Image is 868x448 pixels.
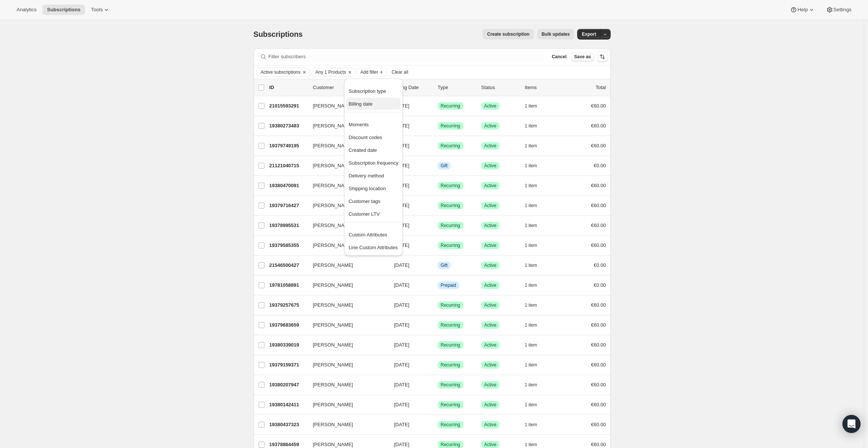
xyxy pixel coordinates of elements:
span: Gift [441,163,448,169]
span: Line Custom Attributes [349,245,398,250]
span: [PERSON_NAME] [313,262,353,269]
p: Total [596,84,606,91]
span: Active [484,302,497,308]
span: Active subscriptions [261,69,301,75]
div: 19380207947[PERSON_NAME][DATE]SuccessRecurringSuccessActive1 item€60.00 [269,380,606,390]
button: Clear all [389,68,411,77]
span: Customer LTV [349,211,380,217]
div: Items [525,84,563,91]
span: Billing date [349,101,373,107]
button: [PERSON_NAME] [308,359,384,371]
p: 19378995531 [269,222,307,229]
span: Recurring [441,103,460,109]
button: 1 item [525,360,546,370]
span: [PERSON_NAME] [313,162,353,170]
span: [PERSON_NAME] [313,361,353,369]
button: Bulk updates [537,29,574,39]
div: 21546500427[PERSON_NAME][DATE]InfoGiftSuccessActive1 item€0.00 [269,260,606,271]
span: Active [484,362,497,368]
span: Subscription frequency [349,160,398,166]
p: 21121040715 [269,162,307,170]
span: [PERSON_NAME] [313,321,353,329]
span: Add filter [360,69,378,75]
span: Recurring [441,322,460,328]
span: €60.00 [591,203,606,208]
span: Gift [441,262,448,268]
button: 1 item [525,300,546,310]
div: Type [438,84,475,91]
span: €60.00 [591,242,606,248]
span: Recurring [441,362,460,368]
span: [PERSON_NAME] [313,341,353,349]
span: Subscription type [349,88,386,94]
span: Active [484,242,497,248]
span: Customer tags [349,198,381,204]
span: [PERSON_NAME] [313,242,353,249]
span: Recurring [441,422,460,428]
span: Active [484,382,497,388]
button: 1 item [525,340,546,350]
span: Active [484,422,497,428]
p: 19380273483 [269,122,307,130]
span: Recurring [441,183,460,189]
span: €0.00 [594,262,606,268]
span: [PERSON_NAME] [313,122,353,130]
button: [PERSON_NAME] [308,279,384,291]
span: €60.00 [591,183,606,188]
span: Bulk updates [541,31,570,37]
span: 1 item [525,442,537,448]
span: €0.00 [594,282,606,288]
button: 1 item [525,280,546,291]
button: Clear [301,68,308,76]
span: [DATE] [394,322,410,328]
button: [PERSON_NAME] [308,339,384,351]
div: 19379585355[PERSON_NAME][DATE]SuccessRecurringSuccessActive1 item€60.00 [269,240,606,251]
span: Recurring [441,342,460,348]
span: [PERSON_NAME] [313,381,353,389]
span: €60.00 [591,103,606,109]
button: [PERSON_NAME] [308,419,384,431]
span: [DATE] [394,282,410,288]
span: 1 item [525,362,537,368]
span: Active [484,103,497,109]
div: 19380273483[PERSON_NAME][DATE]SuccessRecurringSuccessActive1 item€60.00 [269,121,606,131]
span: [PERSON_NAME] [313,182,353,189]
span: Recurring [441,382,460,388]
span: Active [484,203,497,209]
span: Save as [574,54,591,60]
span: Active [484,163,497,169]
p: Customer [313,84,388,91]
span: Recurring [441,143,460,149]
button: Subscriptions [42,5,85,15]
span: [DATE] [394,402,410,407]
button: 1 item [525,101,546,111]
p: 21546500427 [269,262,307,269]
span: €60.00 [591,402,606,407]
button: Clear [346,68,354,76]
button: Help [785,5,820,15]
p: 21015593291 [269,102,307,110]
button: Settings [821,5,856,15]
button: 1 item [525,200,546,211]
span: [DATE] [394,302,410,308]
span: Active [484,282,497,288]
button: Active subscriptions [257,68,301,76]
p: 19379749195 [269,142,307,150]
span: Created date [349,147,377,153]
span: 1 item [525,402,537,408]
button: 1 item [525,400,546,410]
span: €60.00 [591,442,606,447]
span: €60.00 [591,422,606,427]
span: [PERSON_NAME] [313,401,353,409]
p: 19380207947 [269,381,307,389]
span: 1 item [525,222,537,229]
button: 1 item [525,160,546,171]
button: 1 item [525,320,546,330]
span: Export [582,31,596,37]
button: Analytics [12,5,41,15]
span: Help [797,7,808,13]
button: 1 item [525,121,546,131]
span: Prepaid [441,282,456,288]
input: Filter subscribers [269,51,544,62]
span: Recurring [441,123,460,129]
